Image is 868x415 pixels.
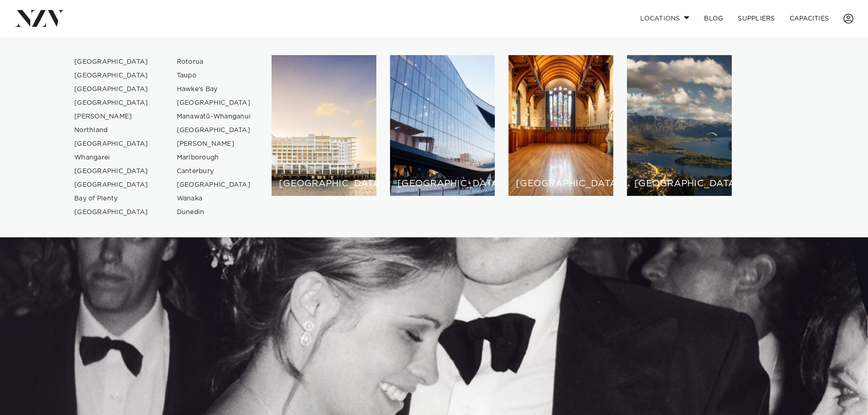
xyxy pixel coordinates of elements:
a: Bay of Plenty [67,192,156,205]
h6: [GEOGRAPHIC_DATA] [516,179,606,189]
a: Queenstown venues [GEOGRAPHIC_DATA] [627,55,732,196]
h6: [GEOGRAPHIC_DATA] [397,179,488,189]
a: BLOG [697,9,730,28]
h6: [GEOGRAPHIC_DATA] [279,179,369,189]
a: [PERSON_NAME] [169,137,258,151]
a: Wanaka [169,192,258,205]
a: [GEOGRAPHIC_DATA] [169,96,258,110]
a: Northland [67,123,156,137]
a: Rotorua [169,55,258,69]
a: Capacities [782,9,837,28]
a: [GEOGRAPHIC_DATA] [169,178,258,192]
a: Taupo [169,69,258,82]
a: Canterbury [169,164,258,178]
a: [GEOGRAPHIC_DATA] [67,178,156,192]
h6: [GEOGRAPHIC_DATA] [634,179,724,189]
a: Dunedin [169,205,258,219]
img: nzv-logo.png [15,10,64,26]
a: [GEOGRAPHIC_DATA] [67,137,156,151]
a: Auckland venues [GEOGRAPHIC_DATA] [272,55,376,196]
a: Hawke's Bay [169,82,258,96]
a: SUPPLIERS [730,9,782,28]
a: [GEOGRAPHIC_DATA] [67,82,156,96]
a: [GEOGRAPHIC_DATA] [67,96,156,110]
a: [GEOGRAPHIC_DATA] [67,205,156,219]
a: [GEOGRAPHIC_DATA] [67,164,156,178]
a: [GEOGRAPHIC_DATA] [169,123,258,137]
a: Whangarei [67,151,156,164]
a: [PERSON_NAME] [67,110,156,123]
a: Manawatū-Whanganui [169,110,258,123]
a: Wellington venues [GEOGRAPHIC_DATA] [390,55,495,196]
a: [GEOGRAPHIC_DATA] [67,55,156,69]
a: Locations [633,9,697,28]
a: Marlborough [169,151,258,164]
a: [GEOGRAPHIC_DATA] [67,69,156,82]
a: Christchurch venues [GEOGRAPHIC_DATA] [508,55,613,196]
